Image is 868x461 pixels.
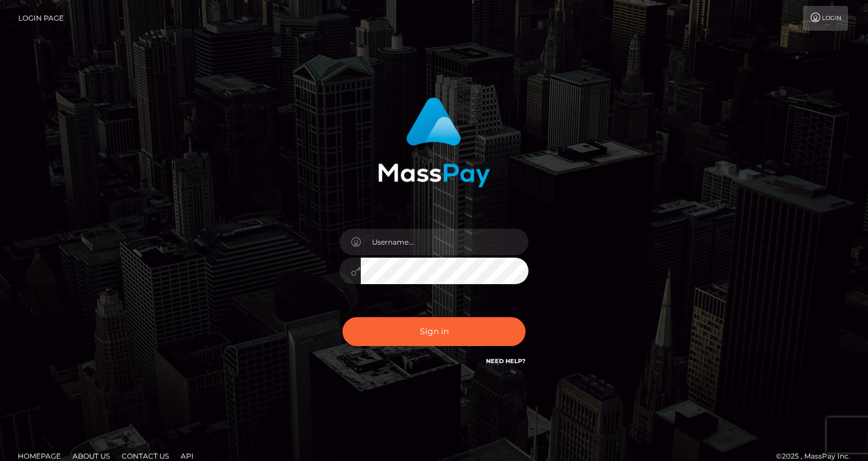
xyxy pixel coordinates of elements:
[803,6,848,31] a: Login
[361,229,528,255] input: Username...
[342,317,526,346] button: Sign in
[486,357,526,365] a: Need Help?
[378,97,490,187] img: MassPay Login
[18,6,64,31] a: Login Page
